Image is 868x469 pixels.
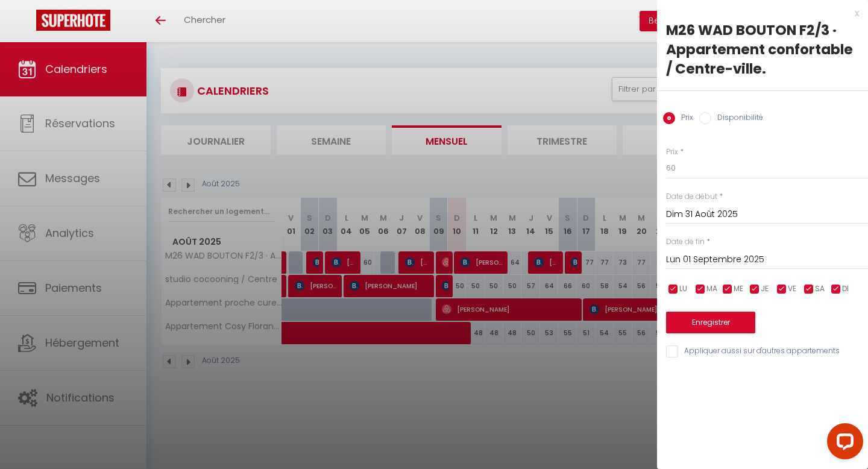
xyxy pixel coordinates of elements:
[734,283,743,295] span: ME
[666,312,755,333] button: Enregistrer
[666,191,717,203] label: Date de début
[788,283,796,295] span: VE
[666,20,859,78] div: M26 WAD BOUTON F2/3 · Appartement confortable / Centre-ville.
[666,236,705,248] label: Date de fin
[666,146,678,158] label: Prix
[842,283,849,295] span: DI
[675,112,693,125] label: Prix
[711,112,763,125] label: Disponibilité
[679,283,687,295] span: LU
[657,6,859,20] div: x
[706,283,717,295] span: MA
[761,283,769,295] span: JE
[815,283,825,295] span: SA
[817,418,868,469] iframe: LiveChat chat widget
